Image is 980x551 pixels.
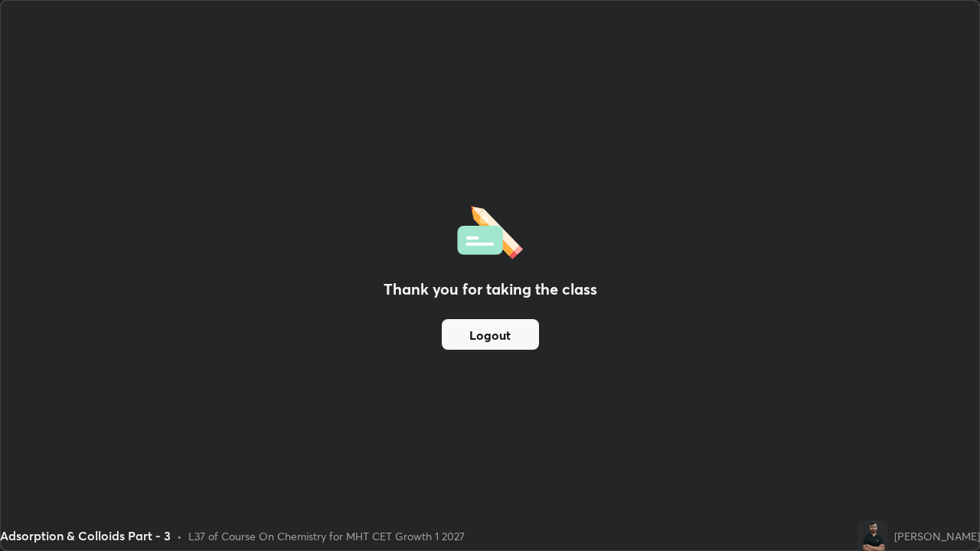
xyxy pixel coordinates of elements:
[177,528,182,544] div: •
[442,319,539,350] button: Logout
[894,528,980,544] div: [PERSON_NAME]
[457,201,523,259] img: offlineFeedback.1438e8b3.svg
[384,278,597,301] h2: Thank you for taking the class
[857,520,888,551] img: 389f4bdc53ec4d96b1e1bd1f524e2cc9.png
[188,528,465,544] div: L37 of Course On Chemistry for MHT CET Growth 1 2027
